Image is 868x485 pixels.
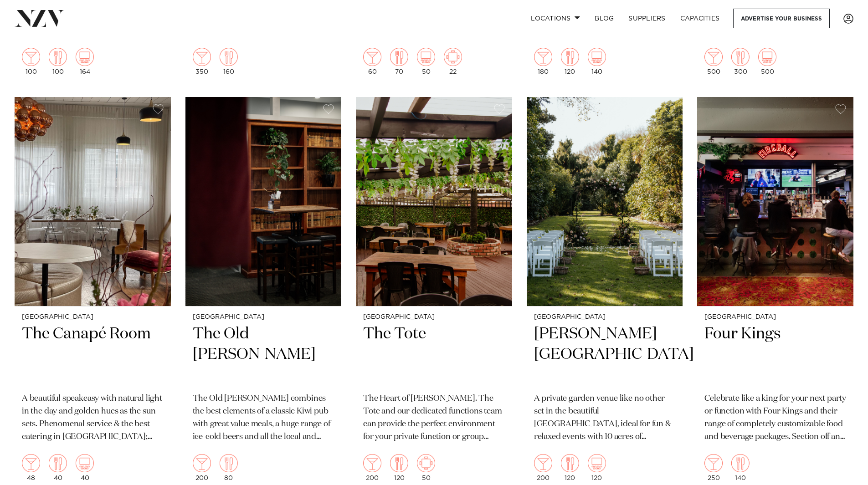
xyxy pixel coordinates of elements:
small: [GEOGRAPHIC_DATA] [363,314,505,321]
h2: [PERSON_NAME][GEOGRAPHIC_DATA] [534,324,676,385]
img: cocktail.png [704,454,723,472]
img: cocktail.png [534,48,552,66]
a: Advertise your business [733,9,830,28]
p: The Old [PERSON_NAME] combines the best elements of a classic Kiwi pub with great value meals, a ... [193,393,334,444]
div: 200 [534,454,552,481]
div: 500 [758,48,776,75]
img: nzv-logo.png [15,10,64,26]
div: 48 [22,454,40,481]
div: 250 [704,454,723,481]
div: 180 [534,48,552,75]
img: theatre.png [417,48,435,66]
div: 200 [363,454,381,481]
img: theatre.png [758,48,776,66]
div: 164 [76,48,94,75]
a: BLOG [587,9,621,28]
div: 120 [588,454,606,481]
img: dining.png [561,48,579,66]
img: dining.png [220,48,238,66]
img: dining.png [49,48,67,66]
div: 140 [588,48,606,75]
img: dining.png [731,48,750,66]
div: 500 [704,48,723,75]
div: 300 [731,48,750,75]
div: 40 [49,454,67,481]
img: meeting.png [444,48,462,66]
img: cocktail.png [534,454,552,472]
small: [GEOGRAPHIC_DATA] [704,314,846,321]
div: 100 [22,48,40,75]
div: 120 [390,454,408,481]
img: dining.png [220,454,238,472]
img: dining.png [49,454,67,472]
div: 120 [561,48,579,75]
div: 50 [417,48,435,75]
p: A beautiful speakeasy with natural light in the day and golden hues as the sun sets. Phenomenal s... [22,393,164,444]
div: 50 [417,454,435,481]
p: A private garden venue like no other set in the beautiful [GEOGRAPHIC_DATA], ideal for fun & rela... [534,393,676,444]
small: [GEOGRAPHIC_DATA] [193,314,334,321]
div: 70 [390,48,408,75]
div: 200 [193,454,211,481]
a: Locations [524,9,587,28]
div: 140 [731,454,750,481]
h2: The Canapé Room [22,324,164,385]
div: 22 [444,48,462,75]
div: 350 [193,48,211,75]
h2: The Old [PERSON_NAME] [193,324,334,385]
img: dining.png [731,454,750,472]
div: 100 [49,48,67,75]
a: Capacities [673,9,727,28]
small: [GEOGRAPHIC_DATA] [534,314,676,321]
img: cocktail.png [193,454,211,472]
img: theatre.png [76,454,94,472]
img: meeting.png [417,454,435,472]
div: 80 [220,454,238,481]
h2: The Tote [363,324,505,385]
img: cocktail.png [363,48,381,66]
div: 160 [220,48,238,75]
img: theatre.png [588,454,606,472]
a: SUPPLIERS [621,9,673,28]
img: cocktail.png [22,454,40,472]
img: theatre.png [76,48,94,66]
img: cocktail.png [193,48,211,66]
img: dining.png [561,454,579,472]
small: [GEOGRAPHIC_DATA] [22,314,164,321]
p: The Heart of [PERSON_NAME]. The Tote and our dedicated functions team can provide the perfect env... [363,393,505,444]
h2: Four Kings [704,324,846,385]
div: 120 [561,454,579,481]
img: cocktail.png [704,48,723,66]
img: dining.png [390,48,408,66]
div: 40 [76,454,94,481]
div: 60 [363,48,381,75]
img: theatre.png [588,48,606,66]
img: dining.png [390,454,408,472]
img: cocktail.png [22,48,40,66]
img: cocktail.png [363,454,381,472]
p: Celebrate like a king for your next party or function with Four Kings and their range of complete... [704,393,846,444]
